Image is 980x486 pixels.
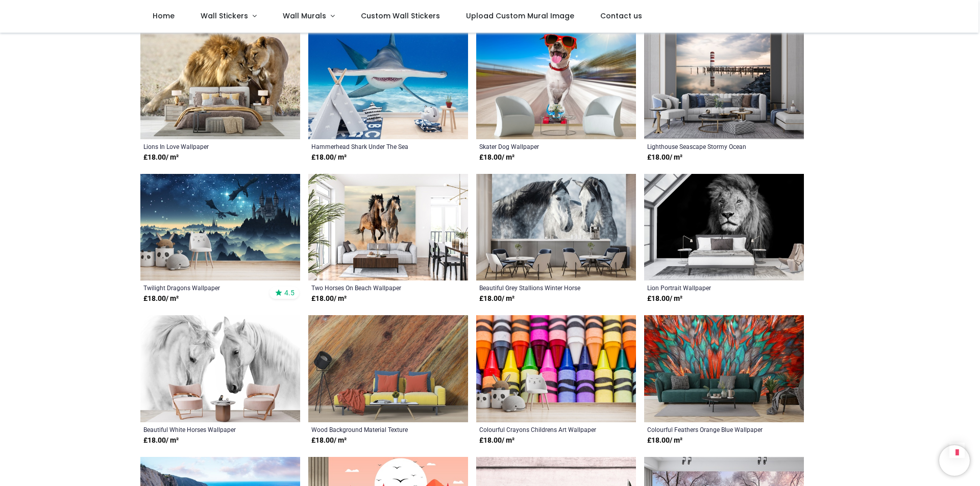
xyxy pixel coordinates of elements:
strong: £ 18.00 / m² [143,294,179,304]
strong: £ 18.00 / m² [311,436,347,446]
img: Two Horses On Beach Wall Mural Wallpaper [308,174,468,281]
a: Lions In Love Wallpaper [143,142,266,150]
img: Beautiful Grey Stallions Winter Horse Wall Mural Wallpaper [476,174,636,281]
img: Lions In Love Wall Mural Wallpaper [140,32,300,139]
a: Beautiful White Horses Wallpaper [143,425,266,433]
img: Lion Portrait Wall Mural Wallpaper - Mod8 [644,174,804,281]
strong: £ 18.00 / m² [479,294,514,304]
a: Beautiful Grey Stallions Winter Horse Wallpaper [479,284,602,292]
span: Contact us [600,11,642,21]
iframe: Brevo live chat [939,445,970,476]
a: Twilight Dragons Wallpaper [143,284,266,292]
img: Lighthouse Seascape Stormy Ocean Wall Mural Wallpaper [644,32,804,139]
strong: £ 18.00 / m² [647,294,682,304]
a: Wood Background Material Texture Wallpaper [311,425,434,433]
img: Colourful Feathers Orange Blue Wall Mural Wallpaper [644,315,804,422]
img: Hammerhead Shark Under The Sea Wall Mural Wallpaper [308,32,468,139]
span: Wall Murals [283,11,326,21]
a: Lighthouse Seascape Stormy Ocean Wallpaper [647,142,770,150]
a: Two Horses On Beach Wallpaper [311,284,434,292]
strong: £ 18.00 / m² [311,294,347,304]
img: Colourful Crayons Childrens Art Wall Mural Wallpaper [476,315,636,422]
img: Skater Dog Wall Mural Wallpaper [476,32,636,139]
img: Twilight Dragons Wall Mural Wallpaper [140,174,300,281]
img: Wood Background Material Texture Wall Mural Wallpaper [308,315,468,422]
strong: £ 18.00 / m² [647,152,682,163]
strong: £ 18.00 / m² [479,152,514,163]
strong: £ 18.00 / m² [647,436,682,446]
strong: £ 18.00 / m² [311,152,347,163]
img: Beautiful White Horses Wall Mural Wallpaper [140,315,300,422]
span: Home [153,11,175,21]
strong: £ 18.00 / m² [143,152,179,163]
strong: £ 18.00 / m² [479,436,514,446]
a: Lion Portrait Wallpaper [647,284,770,292]
span: 4.5 [284,288,295,297]
strong: £ 18.00 / m² [143,436,179,446]
span: Upload Custom Mural Image [466,11,574,21]
span: Custom Wall Stickers [361,11,440,21]
a: Hammerhead Shark Under The Sea Wallpaper [311,142,434,150]
a: Colourful Crayons Childrens Art Wallpaper [479,425,602,433]
a: Colourful Feathers Orange Blue Wallpaper [647,425,770,433]
span: Wall Stickers [201,11,248,21]
a: Skater Dog Wallpaper [479,142,602,150]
